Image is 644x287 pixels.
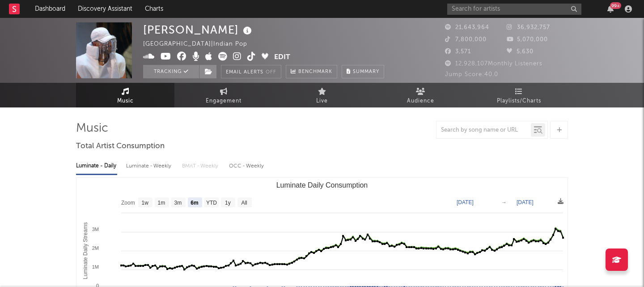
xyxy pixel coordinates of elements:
a: Audience [371,83,470,107]
text: 6m [191,200,198,206]
span: Engagement [206,96,241,107]
span: 7,800,000 [445,37,487,43]
div: Luminate - Weekly [126,158,173,174]
span: Benchmark [298,67,332,77]
span: 12,928,107 Monthly Listeners [445,61,542,67]
a: Benchmark [286,65,337,78]
text: 1w [142,200,149,206]
div: Luminate - Daily [76,158,117,174]
span: Audience [407,96,434,107]
span: Live [316,96,328,107]
text: 1m [158,200,165,206]
div: [PERSON_NAME] [143,22,254,37]
text: Luminate Daily Consumption [276,181,368,189]
text: All [241,200,247,206]
span: Summary [353,69,379,74]
a: Playlists/Charts [470,83,568,107]
button: Email AlertsOff [221,65,281,78]
em: Off [266,70,276,75]
div: 99 + [610,2,621,9]
div: [GEOGRAPHIC_DATA] | Indian Pop [143,39,258,50]
text: Zoom [121,200,135,206]
text: 2M [92,245,99,251]
span: 5,070,000 [507,37,548,43]
input: Search by song name or URL [436,127,531,134]
button: Tracking [143,65,199,78]
text: → [501,199,507,206]
text: YTD [206,200,217,206]
span: Total Artist Consumption [76,141,165,152]
button: Edit [274,52,290,63]
text: 3M [92,227,99,232]
span: 3,571 [445,49,471,55]
text: 3m [174,200,182,206]
span: 21,643,964 [445,25,489,30]
input: Search for artists [447,4,581,15]
span: 36,932,757 [507,25,550,30]
span: Music [117,96,134,107]
a: Music [76,83,174,107]
text: Luminate Daily Streams [82,222,89,279]
text: 1M [92,264,99,270]
a: Engagement [174,83,273,107]
span: Jump Score: 40.0 [445,72,498,77]
text: [DATE] [517,199,534,206]
span: Playlists/Charts [497,96,541,107]
a: Live [273,83,371,107]
span: 5,630 [507,49,534,55]
text: 1y [225,200,231,206]
button: Summary [342,65,384,78]
button: 99+ [607,5,614,13]
div: OCC - Weekly [229,158,265,174]
text: [DATE] [457,199,474,206]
